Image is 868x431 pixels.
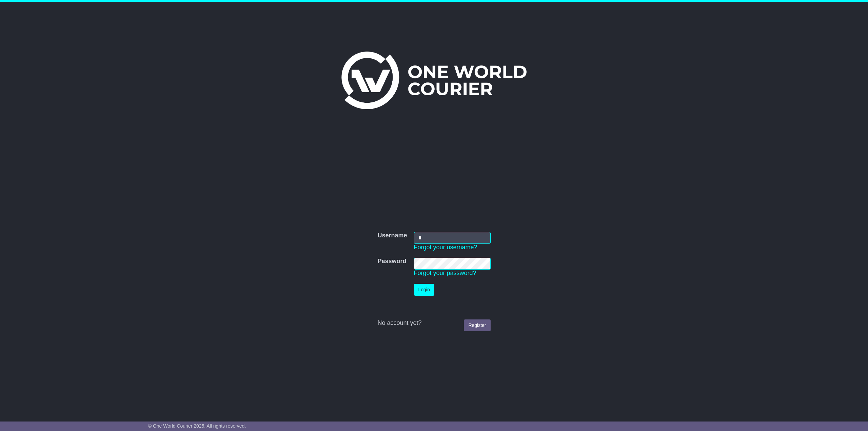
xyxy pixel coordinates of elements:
[414,284,434,296] button: Login
[464,319,490,331] a: Register
[414,270,476,276] a: Forgot your password?
[341,52,527,109] img: One World
[377,232,407,239] label: Username
[414,244,477,251] a: Forgot your username?
[148,423,246,429] span: © One World Courier 2025. All rights reserved.
[377,258,406,265] label: Password
[377,319,490,327] div: No account yet?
